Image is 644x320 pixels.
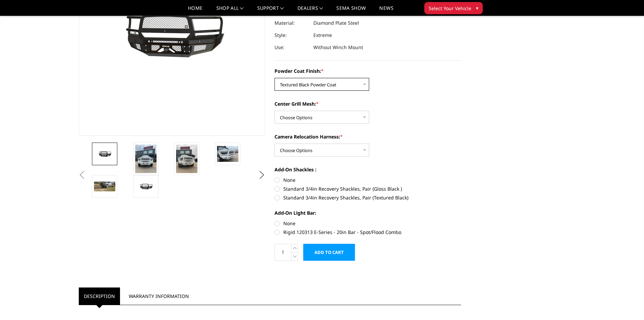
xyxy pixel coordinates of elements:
[313,29,332,41] dd: Extreme
[313,17,359,29] dd: Diamond Plate Steel
[275,67,461,74] label: Powder Coat Finish:
[303,244,355,261] input: Add to Cart
[275,41,308,54] dt: Use:
[176,145,197,173] img: 2019-2026 Ram 4500-5500 - FT Series - Extreme Front Bumper
[429,5,471,12] span: Select Your Vehicle
[275,194,461,201] label: Standard 3/4in Recovery Shackles, Pair (Textured Black)
[379,6,393,16] a: News
[610,287,644,320] iframe: Chat Widget
[135,182,157,192] img: 2019-2026 Ram 4500-5500 - FT Series - Extreme Front Bumper
[275,209,461,216] label: Add-On Light Bar:
[257,6,284,16] a: Support
[124,287,194,305] a: Warranty Information
[94,182,115,191] img: 2019-2026 Ram 4500-5500 - FT Series - Extreme Front Bumper
[77,170,87,180] button: Previous
[275,229,461,236] label: Rigid 120313 E-Series - 20in Bar - Spot/Flood Combo
[94,149,115,159] img: 2019-2026 Ram 4500-5500 - FT Series - Extreme Front Bumper
[313,41,363,54] dd: Without Winch Mount
[336,6,366,16] a: SEMA Show
[79,287,120,305] a: Description
[275,133,461,140] label: Camera Relocation Harness:
[275,166,461,173] label: Add-On Shackles :
[275,29,308,41] dt: Style:
[216,6,244,16] a: shop all
[275,176,461,184] label: None
[135,145,157,173] img: 2019-2026 Ram 4500-5500 - FT Series - Extreme Front Bumper
[188,6,202,16] a: Home
[476,4,478,12] span: ▾
[275,100,461,107] label: Center Grill Mesh:
[297,6,323,16] a: Dealers
[424,2,483,14] button: Select Your Vehicle
[217,146,238,162] img: 2019-2026 Ram 4500-5500 - FT Series - Extreme Front Bumper
[275,17,308,29] dt: Material:
[275,220,461,227] label: None
[275,185,461,192] label: Standard 3/4in Recovery Shackles, Pair (Gloss Black )
[257,170,267,180] button: Next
